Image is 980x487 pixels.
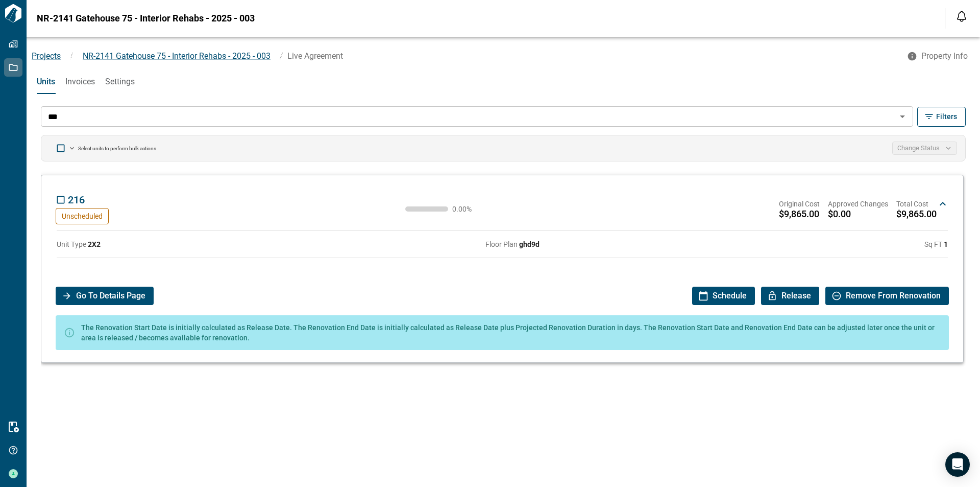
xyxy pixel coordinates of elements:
[37,13,255,24] span: NR-2141 Gatehouse 75 - Interior Rehabs - 2025 - 003
[452,205,483,213] span: 0.00 %
[901,47,976,65] button: Property Info
[65,77,95,87] span: Invoices
[895,109,910,124] button: Open
[27,69,980,94] div: base tabs
[692,287,755,305] button: Select a future date to schedule the unit release
[936,111,957,122] span: Filters
[81,323,935,342] span: The Renovation Start Date is initially calculated as Release Date. The Renovation End Date is ini...
[56,287,154,305] button: Go To Details Page
[896,199,937,209] span: Total Cost
[88,240,101,248] strong: 2X2
[761,287,819,305] button: Release
[779,199,820,209] span: Original Cost
[485,240,540,248] span: Floor Plan
[896,209,937,219] span: $9,865.00
[924,240,948,248] span: Sq FT
[828,209,851,219] span: $0.00
[713,287,747,305] span: Schedule
[78,145,156,152] p: Select units to perform bulk actions
[27,50,901,62] nav: breadcrumb
[779,209,819,219] span: $9,865.00
[519,240,540,248] strong: ghd9d
[917,107,966,127] button: Filters
[846,287,941,305] span: Remove From Renovation
[945,452,970,477] div: Open Intercom Messenger
[76,287,145,305] span: Go To Details Page
[781,287,811,305] span: Release
[287,51,343,61] span: Live Agreement
[921,51,968,61] span: Property Info
[953,8,970,25] button: Open notification feed
[62,212,103,220] span: Unscheduled
[68,194,85,206] span: 216
[105,77,135,87] span: Settings
[37,77,55,87] span: Units
[52,183,953,224] div: 216Unscheduled0.00%Original Cost$9,865.00Approved Changes$0.00Total Cost$9,865.00
[83,51,271,61] span: NR-2141 Gatehouse 75 - Interior Rehabs - 2025 - 003
[944,240,948,248] strong: 1
[825,287,949,305] button: Remove From Renovation
[57,240,101,248] span: Unit Type
[32,51,61,61] a: Projects
[828,199,888,209] span: Approved Changes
